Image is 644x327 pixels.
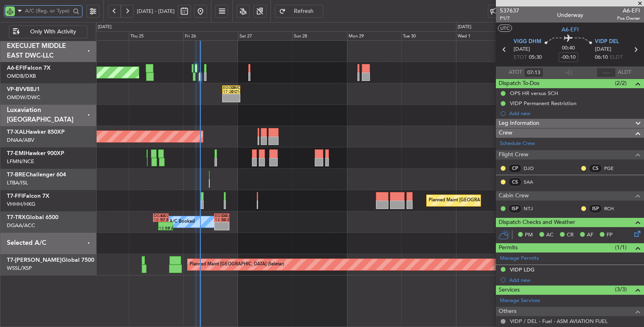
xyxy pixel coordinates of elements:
span: ALDT [618,68,631,77]
a: VP-BVVBBJ1 [7,87,40,92]
span: FP [607,231,613,239]
div: [DATE] [98,24,111,31]
span: (2/2) [615,79,627,87]
div: EGGW [215,214,222,218]
button: UTC [498,25,512,32]
div: Mon 29 [347,31,402,41]
a: RCH [604,205,622,212]
span: (1/1) [615,243,627,252]
div: Add new [509,277,640,284]
div: VIDP Permanent Restriction [510,100,576,107]
span: Services [499,286,520,295]
input: --:-- [597,68,616,77]
a: SAA [524,178,542,186]
div: OPS HR versus SCH [510,90,558,97]
a: OMDW/DWC [7,94,40,101]
span: AC [546,231,553,239]
input: A/C (Reg. or Type) [25,5,70,17]
span: ETOT [514,54,527,62]
span: T7-BRE [7,172,26,178]
div: CS [589,164,602,173]
a: DGAA/ACC [7,222,35,229]
a: NTJ [524,205,542,212]
div: Tue 30 [401,31,456,41]
a: VHHH/HKG [7,201,35,208]
div: DGAA [222,214,229,218]
span: A6-EFI [7,65,24,71]
div: 19:41 Z [165,226,172,230]
span: 537637 [500,6,519,15]
button: Only With Activity [9,25,87,38]
div: - [222,226,229,230]
input: --:-- [524,68,543,77]
div: Underway [557,11,583,19]
button: Refresh [275,5,323,18]
span: AF [587,231,593,239]
div: ISP [589,204,602,213]
span: VP-BVV [7,87,27,92]
div: 13:50 Z [215,218,222,222]
div: A/C Booked [169,216,195,228]
div: 10:50 Z [154,218,161,222]
span: T7-XAL [7,129,26,135]
span: Refresh [287,8,320,14]
div: ISP [508,204,522,213]
div: - [231,98,239,102]
span: Flight Crew [499,150,528,159]
span: (3/3) [615,285,627,294]
div: Planned Maint [GEOGRAPHIC_DATA] (Seletar) [190,259,284,271]
span: T7-TRX [7,215,26,220]
a: A6-EFIFalcon 7X [7,65,51,71]
span: A6-EFI [561,25,579,34]
div: Add new [509,110,640,117]
a: LFMN/NCE [7,158,34,165]
span: T7-[PERSON_NAME] [7,257,62,263]
div: Thu 25 [129,31,184,41]
div: 20:30 Z [222,218,229,222]
div: 17:20 Z [223,90,231,94]
span: [DATE] [514,46,530,54]
div: EGGW [161,214,168,218]
span: Permits [499,243,518,252]
div: Fri 26 [183,31,238,41]
a: T7-FFIFalcon 7X [7,193,50,199]
div: OMDW [231,86,239,90]
div: - [223,98,231,102]
span: Others [499,307,516,316]
span: ELDT [610,54,623,62]
a: Schedule Crew [500,140,535,148]
a: DJO [524,165,542,172]
div: VIDP LDG [510,266,535,273]
span: T7-EMI [7,151,25,156]
a: LTBA/ISL [7,179,28,186]
a: Manage Services [500,297,540,305]
div: Planned Maint [GEOGRAPHIC_DATA] ([GEOGRAPHIC_DATA]) [429,195,555,207]
span: P1/7 [500,15,519,22]
span: CR [567,231,574,239]
span: 05:30 [529,54,542,62]
span: Dispatch Checks and Weather [499,218,575,227]
a: OMDB/DXB [7,72,36,80]
div: 17:40 Z [161,218,168,222]
div: [DATE] [458,24,471,31]
span: Pos Owner [617,15,640,22]
a: DNAA/ABV [7,137,34,144]
span: Dispatch To-Dos [499,79,539,88]
span: Only With Activity [21,29,85,35]
span: Leg Information [499,119,539,128]
div: Wed 24 [74,31,129,41]
span: T7-FFI [7,193,23,199]
span: 00:40 [562,44,575,52]
a: WSSL/XSP [7,265,32,272]
div: CS [508,178,522,186]
div: CP [508,164,522,173]
span: [DATE] - [DATE] [137,8,175,15]
div: Sat 27 [238,31,293,41]
span: A6-EFI [617,6,640,15]
span: Cabin Crew [499,191,529,201]
a: T7-[PERSON_NAME]Global 7500 [7,257,94,263]
div: DGAA [154,214,161,218]
a: T7-TRXGlobal 6500 [7,215,58,220]
span: PM [525,231,533,239]
a: T7-EMIHawker 900XP [7,151,64,156]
